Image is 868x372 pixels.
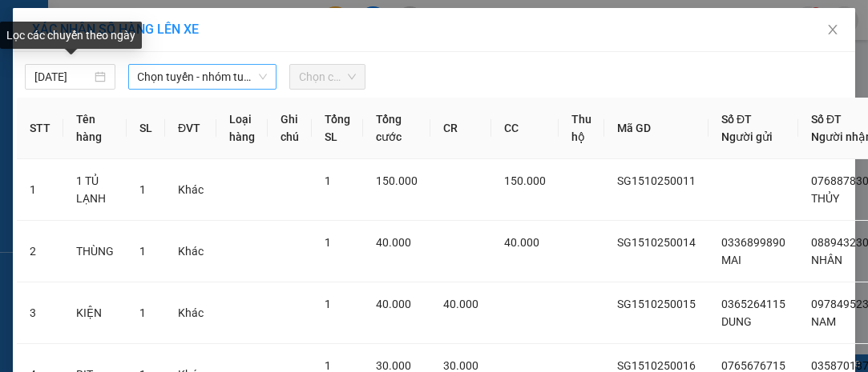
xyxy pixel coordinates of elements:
[721,236,785,249] span: 0336899890
[721,359,785,372] span: 0765676715
[504,236,539,249] span: 40.000
[559,98,604,159] th: Thu hộ
[134,111,155,134] span: SL
[430,98,491,159] th: CR
[14,52,142,74] div: 0765676715
[17,98,63,159] th: STT
[127,98,165,159] th: SL
[17,159,63,221] td: 1
[12,84,144,103] div: 30.000
[810,8,855,53] button: Close
[325,359,331,372] span: 1
[617,359,696,372] span: SG1510250016
[376,174,418,187] span: 150.000
[17,282,63,344] td: 3
[721,315,752,328] span: DUNG
[811,254,842,266] span: NHÂN
[139,183,146,196] span: 1
[63,282,127,344] td: KIỆN
[14,15,38,32] span: Gửi:
[165,221,216,282] td: Khác
[504,174,546,187] span: 150.000
[376,236,411,249] span: 40.000
[63,98,127,159] th: Tên hàng
[153,14,291,33] div: Chợ Lách
[165,98,216,159] th: ĐVT
[811,113,842,126] span: Số ĐT
[63,159,127,221] td: 1 TỦ LẠNH
[376,359,411,372] span: 30.000
[604,98,709,159] th: Mã GD
[721,113,752,126] span: Số ĐT
[721,298,785,310] span: 0365264115
[63,221,127,282] td: THÙNG
[617,174,696,187] span: SG1510250011
[165,282,216,344] td: Khác
[617,236,696,249] span: SG1510250014
[268,98,312,159] th: Ghi chú
[299,65,355,89] span: Chọn chuyến
[12,86,37,102] span: CR :
[363,98,430,159] th: Tổng cước
[258,72,268,82] span: down
[325,236,331,249] span: 1
[153,52,291,74] div: 0358701879
[153,15,192,32] span: Nhận:
[491,98,559,159] th: CC
[443,359,478,372] span: 30.000
[139,306,146,319] span: 1
[14,33,142,52] div: PHƯƠNG
[826,23,839,36] span: close
[165,159,216,221] td: Khác
[443,298,478,310] span: 40.000
[376,298,411,310] span: 40.000
[14,113,291,133] div: Tên hàng: BỊT ( : 1 )
[17,221,63,282] td: 2
[325,174,331,187] span: 1
[216,98,268,159] th: Loại hàng
[721,254,741,266] span: MAI
[721,130,773,143] span: Người gửi
[138,65,268,89] span: Chọn tuyến - nhóm tuyến
[617,298,696,310] span: SG1510250015
[139,245,146,258] span: 1
[14,14,142,33] div: Sài Gòn
[811,192,839,205] span: THỦY
[34,68,91,86] input: 15/10/2025
[325,298,331,310] span: 1
[312,98,363,159] th: Tổng SL
[153,33,291,52] div: NAM
[811,315,836,328] span: NAM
